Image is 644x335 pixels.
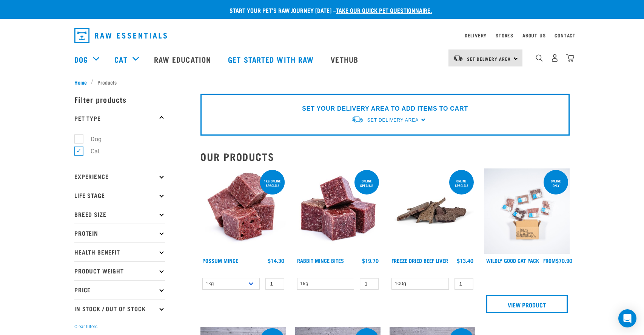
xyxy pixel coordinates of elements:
[268,258,284,264] div: $14.30
[297,259,344,262] a: Rabbit Mince Bites
[362,258,379,264] div: $19.70
[566,54,574,62] img: home-icon@2x.png
[486,259,539,262] a: Wildly Good Cat Pack
[486,295,568,313] a: View Product
[449,175,474,191] div: ONLINE SPECIAL!
[202,259,238,262] a: Possum Mince
[555,34,576,37] a: Contact
[544,175,568,191] div: ONLINE ONLY
[74,109,165,128] p: Pet Type
[79,134,105,144] label: Dog
[74,167,165,186] p: Experience
[74,78,87,86] span: Home
[79,147,103,156] label: Cat
[302,104,468,113] p: SET YOUR DELIVERY AREA TO ADD ITEMS TO CART
[453,55,463,62] img: van-moving.png
[146,44,220,74] a: Raw Education
[496,34,513,37] a: Stores
[74,186,165,205] p: Life Stage
[265,278,284,290] input: 1
[454,278,473,290] input: 1
[200,168,286,254] img: 1102 Possum Mince 01
[74,224,165,242] p: Protein
[457,258,473,264] div: $13.40
[351,116,364,124] img: van-moving.png
[74,78,570,86] nav: breadcrumbs
[522,34,545,37] a: About Us
[74,205,165,224] p: Breed Size
[467,57,511,60] span: Set Delivery Area
[465,34,487,37] a: Delivery
[74,261,165,280] p: Product Weight
[484,168,570,254] img: Cat 0 2sec
[74,28,167,43] img: Raw Essentials Logo
[551,54,559,62] img: user.png
[336,8,432,12] a: take our quick pet questionnaire.
[354,175,379,191] div: ONLINE SPECIAL!
[260,175,285,191] div: 1kg online special!
[618,309,636,327] div: Open Intercom Messenger
[74,299,165,318] p: In Stock / Out Of Stock
[536,54,543,62] img: home-icon-1@2x.png
[74,280,165,299] p: Price
[74,323,97,330] button: Clear filters
[114,54,127,65] a: Cat
[323,44,368,74] a: Vethub
[68,25,576,46] nav: dropdown navigation
[543,259,556,262] span: FROM
[74,90,165,109] p: Filter products
[74,242,165,261] p: Health Benefit
[543,258,572,264] div: $70.90
[360,278,379,290] input: 1
[220,44,323,74] a: Get started with Raw
[74,54,88,65] a: Dog
[390,168,475,254] img: Stack Of Freeze Dried Beef Liver For Pets
[367,117,419,123] span: Set Delivery Area
[74,78,91,86] a: Home
[200,151,570,162] h2: Our Products
[391,259,448,262] a: Freeze Dried Beef Liver
[295,168,381,254] img: Whole Minced Rabbit Cubes 01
